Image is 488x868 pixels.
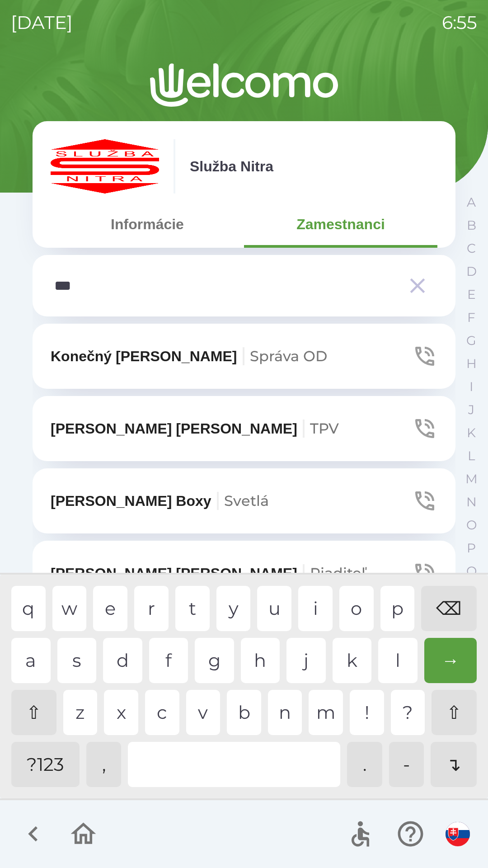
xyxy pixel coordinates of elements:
[33,324,455,389] button: Konečný [PERSON_NAME]Správa OD
[33,468,455,533] button: [PERSON_NAME] BoxySvetlá
[33,63,455,107] img: Logo
[310,564,366,582] span: Riaditeľ
[33,396,455,461] button: [PERSON_NAME] [PERSON_NAME]TPV
[11,9,73,36] p: [DATE]
[51,418,339,439] p: [PERSON_NAME] [PERSON_NAME]
[190,156,273,177] p: Služba Nitra
[51,562,366,584] p: [PERSON_NAME] [PERSON_NAME]
[250,347,327,365] span: Správa OD
[310,420,339,437] span: TPV
[244,208,437,241] button: Zamestnanci
[224,492,269,509] span: Svetlá
[446,822,470,846] img: sk flag
[51,490,269,512] p: [PERSON_NAME] Boxy
[51,208,244,241] button: Informácie
[51,345,327,367] p: Konečný [PERSON_NAME]
[442,9,477,36] p: 6:55
[33,541,455,606] button: [PERSON_NAME] [PERSON_NAME]Riaditeľ
[51,139,159,193] img: c55f63fc-e714-4e15-be12-dfeb3df5ea30.png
